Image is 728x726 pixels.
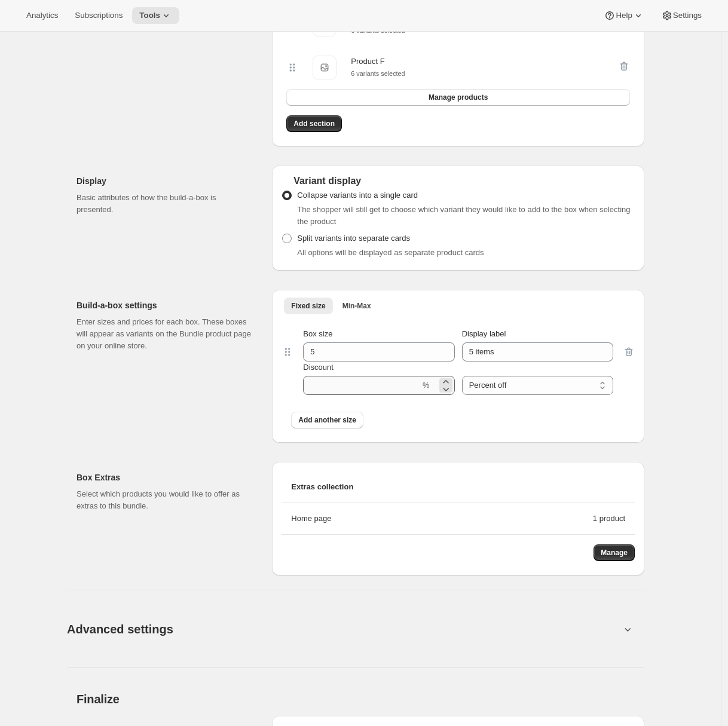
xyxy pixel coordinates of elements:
p: Select which products you would like to offer as extras to this bundle. [77,488,253,512]
p: Enter sizes and prices for each box. These boxes will appear as variants on the Bundle product pa... [77,316,253,352]
small: 6 variants selected [351,70,405,77]
span: Manage products [429,93,488,102]
div: Product F [351,56,405,68]
button: Tools [132,7,179,24]
span: Settings [673,11,702,20]
span: Collapse variants into a single card [297,191,418,200]
h2: Display [77,175,253,187]
div: Variant display [282,175,635,187]
span: Add section [293,119,335,128]
button: Advanced settings [60,606,628,652]
button: Analytics [19,7,65,24]
button: Add section [286,115,342,132]
input: Box size [303,342,436,362]
span: Box size [303,329,332,338]
p: Basic attributes of how the build-a-box is presented. [77,192,253,216]
span: Tools [139,11,160,20]
span: All options will be displayed as separate product cards [297,248,484,257]
span: Min-Max [342,301,371,311]
h2: Build-a-box settings [77,299,253,311]
button: Help [597,7,651,24]
h2: Box Extras [77,471,253,483]
div: Home page [291,513,592,525]
span: Fixed size [291,301,325,311]
span: Manage [601,548,628,557]
span: Subscriptions [75,11,123,20]
span: Advanced settings [67,620,173,639]
button: Manage products [286,89,630,106]
button: Subscriptions [68,7,130,24]
span: % [423,381,430,390]
div: 1 product [593,513,625,525]
button: Manage [594,544,635,561]
span: Extras collection [291,481,353,493]
button: Settings [654,7,709,24]
span: Display label [462,329,506,338]
span: Split variants into separate cards [297,234,410,243]
input: Display label [462,342,613,362]
button: Add another size [291,412,363,428]
span: Discount [303,363,334,372]
span: The shopper will still get to choose which variant they would like to add to the box when selecti... [297,205,630,226]
span: Add another size [298,415,356,425]
span: Help [616,11,632,20]
span: Analytics [26,11,58,20]
h2: Finalize [77,692,644,706]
